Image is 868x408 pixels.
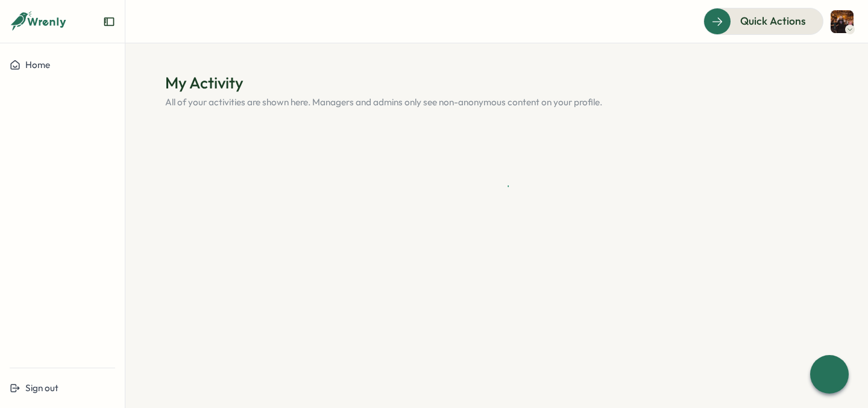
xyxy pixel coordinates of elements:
button: Expand sidebar [103,16,115,28]
span: Quick Actions [740,13,806,29]
span: Home [25,59,50,70]
h1: My Activity [165,72,828,93]
span: Sign out [25,382,58,394]
button: Quick Actions [703,8,823,34]
img: Bradley Jones [831,10,854,33]
p: All of your activities are shown here. Managers and admins only see non-anonymous content on your... [165,96,828,109]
